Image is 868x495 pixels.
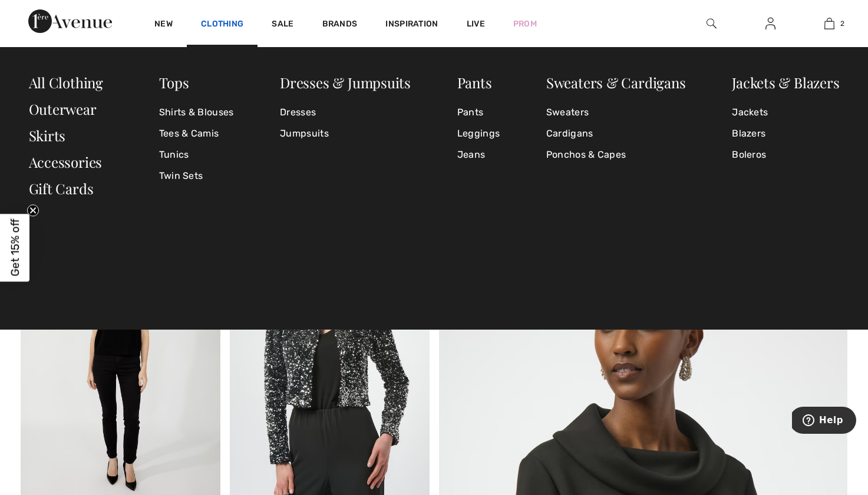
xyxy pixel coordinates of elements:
[159,102,234,123] a: Shirts & Blouses
[159,144,234,165] a: Tunics
[457,123,500,144] a: Leggings
[732,123,839,144] a: Blazers
[280,102,411,123] a: Dresses
[756,16,785,31] a: Sign In
[765,16,775,31] img: My Info
[546,144,686,165] a: Ponchos & Capes
[280,123,411,144] a: Jumpsuits
[154,19,173,31] a: New
[322,19,358,31] a: Brands
[29,99,97,118] a: Outerwear
[29,152,103,171] a: Accessories
[792,407,856,436] iframe: Opens a widget where you can find more information
[457,102,500,123] a: Pants
[159,123,234,144] a: Tees & Camis
[800,16,858,31] a: 2
[546,102,686,123] a: Sweaters
[280,73,411,92] a: Dresses & Jumpsuits
[513,18,537,30] a: Prom
[732,102,839,123] a: Jackets
[707,16,717,31] img: search the website
[732,144,839,165] a: Boleros
[457,144,500,165] a: Jeans
[29,73,103,92] a: All Clothing
[8,219,22,277] span: Get 15% off
[840,18,844,29] span: 2
[28,9,112,33] img: 1ère Avenue
[29,126,66,145] a: Skirts
[29,179,94,198] a: Gift Cards
[201,19,243,31] a: Clothing
[385,19,438,31] span: Inspiration
[272,19,293,31] a: Sale
[824,16,834,31] img: My Bag
[546,73,686,92] a: Sweaters & Cardigans
[546,123,686,144] a: Cardigans
[159,165,234,187] a: Twin Sets
[159,73,189,92] a: Tops
[732,73,839,92] a: Jackets & Blazers
[467,18,485,30] a: Live
[27,204,39,216] button: Close teaser
[457,73,492,92] a: Pants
